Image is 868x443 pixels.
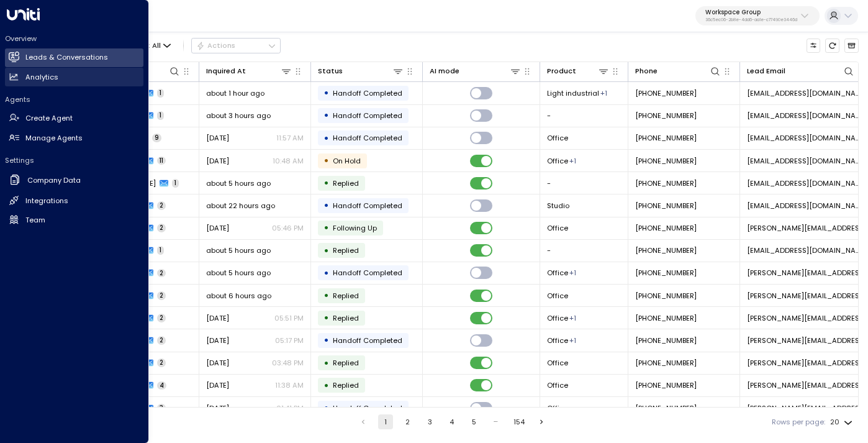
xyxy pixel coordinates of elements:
[333,223,377,233] span: Following Up
[152,42,161,50] span: All
[191,38,281,53] button: Actions
[206,403,229,413] span: Jul 24, 2025
[705,17,797,22] p: 36c5ec06-2b8e-4dd6-aa1e-c77490e3446d
[445,414,459,429] button: Go to page 4
[747,358,866,368] span: abigail.duckworth@bbgreal.com
[323,219,329,236] div: •
[5,170,143,191] a: Company Data
[25,133,83,144] h2: Manage Agents
[5,129,143,147] a: Manage Agents
[747,245,866,255] span: cartarislandltd@gmail.com
[511,414,527,429] button: Go to page 154
[547,65,609,77] div: Product
[635,178,697,188] span: +447834385091
[547,133,568,143] span: Office
[705,9,797,16] p: Workspace Group
[547,291,568,301] span: Office
[273,156,304,166] p: 10:48 AM
[206,313,229,323] span: Sep 15, 2025
[635,65,658,77] div: Phone
[747,133,866,143] span: enganimnofcelebrology@gmail.com
[333,178,359,188] span: Replied
[206,133,229,143] span: Sep 08, 2025
[355,414,549,429] nav: pagination navigation
[747,65,785,77] div: Lead Email
[333,201,402,211] span: Handoff Completed
[25,72,58,83] h2: Analytics
[276,403,304,413] p: 01:41 PM
[747,268,866,278] span: abigail.duckworth@bbgreal.com
[333,133,402,143] span: Handoff Completed
[323,130,329,147] div: •
[206,65,246,77] div: Inquired At
[157,269,166,278] span: 2
[547,403,568,413] span: Office
[747,403,866,413] span: abigail.duckworth@bbgreal.com
[635,88,697,98] span: +447464913390
[422,414,437,429] button: Go to page 3
[825,39,839,53] span: Refresh
[547,268,568,278] span: Office
[333,268,402,278] span: Handoff Completed
[540,105,628,127] td: -
[547,223,568,233] span: Office
[206,223,229,233] span: Yesterday
[206,336,229,345] span: Sep 12, 2025
[547,380,568,390] span: Office
[196,41,235,50] div: Actions
[206,111,271,121] span: about 3 hours ago
[274,313,304,323] p: 05:51 PM
[547,201,569,211] span: Studio
[695,6,820,26] button: Workspace Group36c5ec06-2b8e-4dd6-aa1e-c77490e3446d
[318,65,343,77] div: Status
[27,175,81,186] h2: Company Data
[323,152,329,169] div: •
[569,313,576,323] div: Studio
[323,175,329,191] div: •
[635,156,697,166] span: +447795024601
[569,336,576,345] div: Studio
[333,313,359,323] span: Replied
[540,172,628,194] td: -
[157,291,166,300] span: 2
[830,414,855,430] div: 20
[206,178,271,188] span: about 5 hours ago
[569,156,576,166] div: Studio
[157,246,164,255] span: 1
[333,245,359,255] span: Replied
[430,65,459,77] div: AI mode
[333,88,402,98] span: Handoff Completed
[747,156,866,166] span: zoharagregory23@gmail.com
[276,133,304,143] p: 11:57 AM
[323,242,329,259] div: •
[807,39,821,53] button: Customize
[5,191,143,210] a: Integrations
[534,414,549,429] button: Go to next page
[323,287,329,304] div: •
[747,178,866,188] span: uddinalim84@gmail.com
[157,336,166,345] span: 2
[430,65,521,77] div: AI mode
[5,68,143,86] a: Analytics
[466,414,481,429] button: Go to page 5
[747,223,866,233] span: olivia@oliviavanoppen.com
[206,156,229,166] span: Sep 05, 2025
[569,268,576,278] div: Studio
[5,94,143,104] h2: Agents
[5,109,143,128] a: Create Agent
[157,89,164,98] span: 1
[191,38,281,53] div: Button group with a nested menu
[157,111,164,120] span: 1
[157,314,166,322] span: 2
[333,336,402,345] span: Handoff Completed
[772,417,825,427] label: Rows per page:
[275,380,304,390] p: 11:38 AM
[747,336,866,345] span: abigail.duckworth@bbgreal.com
[323,84,329,101] div: •
[25,196,68,206] h2: Integrations
[400,414,415,429] button: Go to page 2
[378,414,393,429] button: page 1
[206,201,275,211] span: about 22 hours ago
[157,359,166,367] span: 2
[318,65,404,77] div: Status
